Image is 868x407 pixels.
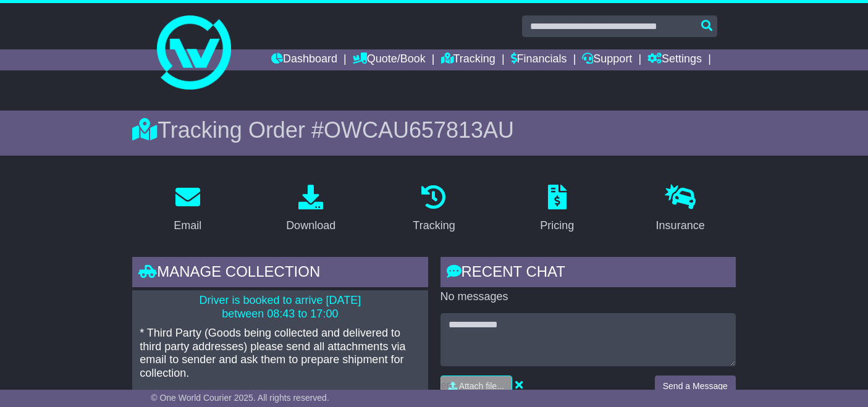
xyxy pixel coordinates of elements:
[278,180,343,238] a: Download
[582,49,632,70] a: Support
[151,393,329,403] span: © One World Courier 2025. All rights reserved.
[140,327,420,380] p: * Third Party (Goods being collected and delivered to third party addresses) please send all atta...
[511,49,567,70] a: Financials
[140,294,420,321] p: Driver is booked to arrive [DATE] between 08:43 to 17:00
[648,180,713,238] a: Insurance
[647,49,702,70] a: Settings
[132,257,428,290] div: Manage collection
[286,217,335,234] div: Download
[540,217,574,234] div: Pricing
[441,49,495,70] a: Tracking
[440,257,736,290] div: RECENT CHAT
[440,290,736,304] p: No messages
[174,217,201,234] div: Email
[413,217,455,234] div: Tracking
[132,117,736,143] div: Tracking Order #
[532,180,582,238] a: Pricing
[655,376,736,397] button: Send a Message
[656,217,705,234] div: Insurance
[166,180,209,238] a: Email
[405,180,463,238] a: Tracking
[324,117,514,143] span: OWCAU657813AU
[353,49,426,70] a: Quote/Book
[271,49,337,70] a: Dashboard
